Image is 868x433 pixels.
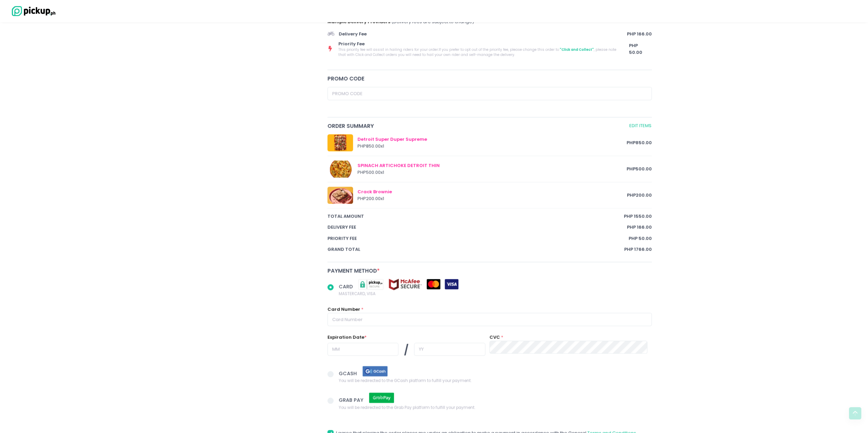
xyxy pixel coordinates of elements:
span: PHP 166.00 [627,31,652,37]
img: pickupsecure [354,278,388,290]
span: CARD [339,283,354,290]
a: Edit Items [629,122,652,130]
div: Payment Method [327,267,652,275]
input: Card Number [327,313,652,326]
div: Promo code [327,75,652,82]
input: YY [414,343,485,356]
div: PHP 850.00 x 1 [357,143,627,150]
span: total amount [327,213,624,220]
div: PHP 200.00 x 1 [357,195,627,202]
label: Card Number [327,306,360,313]
img: mastercard [427,279,440,289]
img: grab pay [365,392,399,404]
img: visa [445,279,458,289]
div: Crack Brownie [357,188,627,195]
img: gcash [358,365,392,377]
span: Order Summary [327,122,628,130]
span: Delivery Fee [327,224,627,231]
span: "Click and Collect" [559,47,594,52]
span: PHP 1550.00 [624,213,652,220]
img: logo [9,5,56,17]
label: CVC [489,334,500,341]
span: Delivery Fee [339,31,625,37]
span: GCASH [339,370,358,376]
span: PHP 50.00 [629,235,652,242]
span: Grand total [327,246,624,253]
span: Priority Fee [327,235,629,242]
span: PHP 200.00 [627,192,652,199]
span: Priority Fee [338,41,618,47]
input: Promo Code [327,87,652,100]
span: You will be redirected to the Grab Pay platform to fulfill your payment. [339,404,475,411]
span: This priority fee will assist in hailing riders for your order. If you prefer to opt out of the p... [338,47,618,57]
span: PHP 500.00 [627,166,652,172]
img: mcafee-secure [388,278,422,290]
label: Expiration Date [327,334,367,341]
span: PHP 50.00 [629,42,652,56]
span: PHP 1766.00 [624,246,652,253]
span: (Delivery fees are subject to change) [391,18,474,25]
span: PHP 166.00 [627,224,652,231]
input: MM [327,343,398,356]
span: You will be redirected to the GCash platform to fulfill your payment. [339,377,471,384]
span: PHP 850.00 [627,139,652,146]
span: MASTERCARD, VISA [339,290,458,297]
span: GRAB PAY [339,397,365,403]
span: / [404,343,409,358]
div: Detroit Super Duper Supreme [357,136,627,143]
div: SPINACH ARTICHOKE DETROIT THIN [357,162,627,169]
div: PHP 500.00 x 1 [357,169,627,176]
